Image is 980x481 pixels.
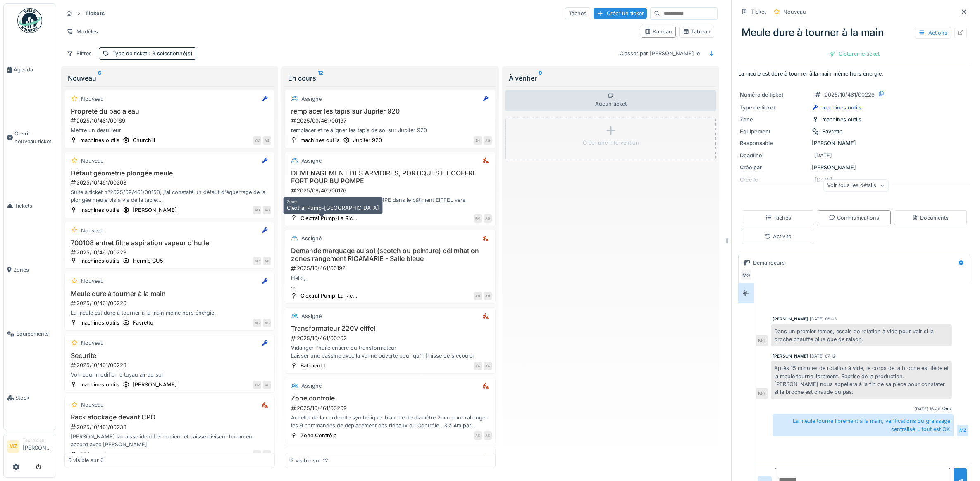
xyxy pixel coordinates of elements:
div: 2025/09/461/00137 [290,117,491,125]
h3: Meule dure à tourner à la main [68,290,271,298]
img: Badge_color-CXgf-gQk.svg [17,8,42,33]
div: Classer par [PERSON_NAME] le [616,47,703,59]
h3: Zone controle [289,394,491,402]
div: remplacer et re aligner les tapis de sol sur Jupiter 920 [289,126,491,134]
div: machines outils [822,116,861,123]
div: AG [263,450,271,459]
div: Hello, suite au tour terrain, il faudrait délimiter les zones de rangement de la femme de ménage,... [289,274,491,290]
div: Clextral Pump-La Ric... [300,214,358,222]
div: AG [484,136,492,145]
sup: 12 [318,73,323,83]
div: Créer une intervention [583,139,639,147]
div: AG [484,362,492,370]
a: Tickets [4,174,56,238]
h3: Demande marquage au sol (scotch ou peinture) délimitation zones rangement RICAMARIE - Salle bleue [289,247,491,263]
div: Voir pour modifier le tuyau air au sol [68,371,271,379]
span: Zones [13,266,52,274]
div: AG [474,362,482,370]
div: machines outils [80,381,119,389]
span: Tickets [14,202,52,210]
div: Hermle CU5 [133,257,163,265]
div: Technicien [23,437,52,443]
div: MG [253,319,261,327]
div: Favretto [822,128,843,135]
div: [PERSON_NAME] [133,206,177,214]
div: AC [474,292,482,300]
div: machines outils [80,319,119,327]
div: AG [474,431,482,440]
div: Bâtiment S [80,450,107,458]
sup: 6 [98,73,101,83]
div: Clextral Pump-[GEOGRAPHIC_DATA] [283,197,383,214]
div: AG [253,450,261,459]
div: Zone Contrôle [300,431,336,439]
sup: 0 [539,73,542,83]
a: Agenda [4,38,56,102]
div: Churchill [133,136,155,144]
p: La meule est dure à tourner à la main même hors énergie. [738,70,970,78]
a: Ouvrir nouveau ticket [4,102,56,173]
div: AG [484,431,492,440]
div: 6 visible sur 6 [68,457,104,464]
div: MG [740,270,752,281]
div: Ticket [751,8,766,16]
div: Assigné [301,312,322,320]
div: Actions [915,27,951,39]
div: Acheter de la cordelette synthétique blanche de diamètre 2mm pour rallonger les 9 commandes de dé... [289,414,491,429]
div: Tableau [683,28,711,36]
div: Nouveau [81,339,104,347]
div: machines outils [80,206,119,214]
div: 2025/10/461/00209 [290,404,491,412]
span: Stock [15,394,52,402]
div: [PERSON_NAME] [740,163,968,171]
div: Vous [942,406,952,412]
div: Aucun ticket [505,90,716,111]
div: [PERSON_NAME] [740,139,968,147]
div: Nouveau [81,401,104,409]
div: MG [253,206,261,214]
span: Ouvrir nouveau ticket [14,130,52,145]
div: MG [756,388,768,399]
div: Assigné [301,95,322,103]
div: YM [253,381,261,389]
h3: Transformateur 220V eiffel [289,325,491,332]
div: [DATE] 07:12 [810,353,835,359]
div: Suite à ticket n°2025/09/461/00153, j'ai constaté un défaut d'équerrage de la plongée meule vis à... [68,188,271,204]
div: 2025/10/461/00228 [70,361,271,369]
div: Voir tous les détails [823,180,888,192]
div: [DATE] 16:46 [914,406,940,412]
div: MZ [957,425,968,436]
h3: Propreté du bac a eau [68,107,271,115]
div: La meule tourne librement à la main, vérifications du graissage centralisé = tout est OK [773,414,954,436]
h3: DEMENAGEMENT DES ARMOIRES, PORTIQUES ET COFFRE FORT POUR BU POMPE [289,169,491,185]
div: MG [756,335,768,346]
li: MZ [7,440,19,453]
div: Créer un ticket [594,8,647,19]
div: En cours [288,73,492,83]
div: [PERSON_NAME] [773,353,808,359]
div: Numéro de ticket [740,91,808,99]
div: Batiment L [300,362,327,370]
div: 2025/10/461/00226 [70,299,271,307]
div: SH [474,136,482,145]
div: Communications [829,214,879,222]
span: : 3 sélectionné(s) [147,50,193,57]
div: machines outils [80,136,119,144]
div: Après 15 minutes de rotation à vide, le corps de la broche est tiède et la meule tourne librement... [771,361,952,399]
a: Stock [4,366,56,430]
div: [DATE] [814,152,832,159]
div: 2025/10/461/00192 [290,264,491,272]
div: Assigné [301,382,322,390]
div: Nouveau [81,277,104,285]
div: 2025/10/461/00189 [70,117,271,125]
div: MG [263,319,271,327]
strong: Tickets [82,9,108,17]
h3: Défaut géometrie plongée meule. [68,169,271,177]
div: Favretto [133,319,153,327]
div: 12 visible sur 12 [289,457,328,464]
div: Équipement [740,128,808,135]
div: AG [484,292,492,300]
span: Agenda [14,66,52,73]
div: Type de ticket [112,50,193,57]
div: 2025/10/461/00208 [70,179,271,187]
